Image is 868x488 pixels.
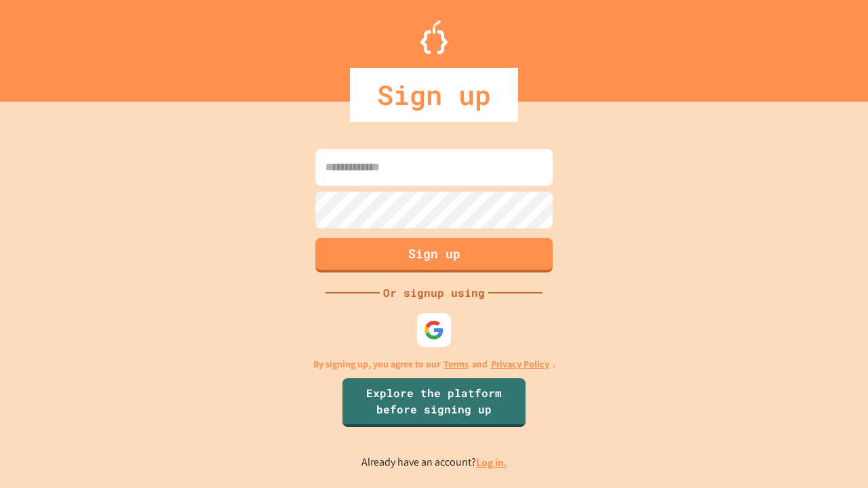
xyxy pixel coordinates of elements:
[424,320,444,340] img: google-icon.svg
[420,20,448,54] img: Logo.svg
[491,357,549,371] a: Privacy Policy
[361,454,507,471] p: Already have an account?
[476,455,507,470] a: Log in.
[342,378,526,427] a: Explore the platform before signing up
[443,357,469,371] a: Terms
[350,68,518,122] div: Sign up
[313,357,555,371] p: By signing up, you agree to our and .
[380,285,488,301] div: Or signup using
[315,238,553,272] button: Sign up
